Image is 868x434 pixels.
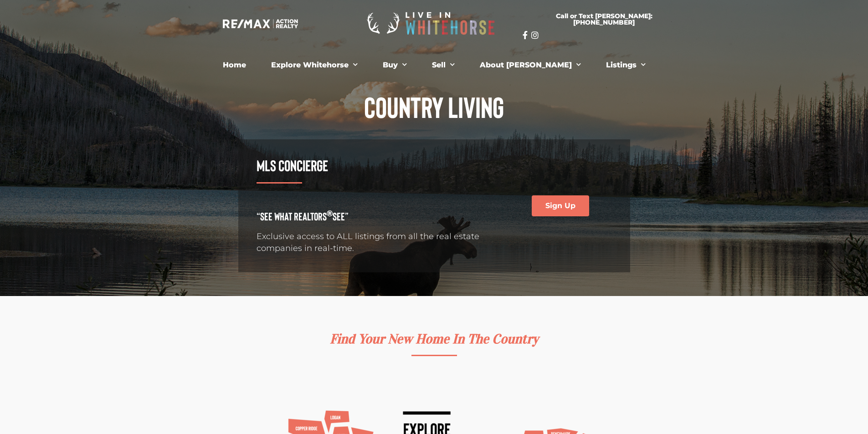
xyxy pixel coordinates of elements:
span: Sign Up [545,202,575,209]
a: Sell [425,56,462,74]
a: Explore Whitehorse [264,56,365,74]
span: Call or Text [PERSON_NAME]: [PHONE_NUMBER] [534,13,675,26]
p: Exclusive access to ALL listings from all the real estate companies in real-time. [257,231,500,254]
h3: MLS Concierge [257,158,500,173]
h1: Country Living [238,92,630,121]
a: About [PERSON_NAME] [473,56,588,74]
a: Sign Up [532,195,589,216]
a: Call or Text [PERSON_NAME]: [PHONE_NUMBER] [523,7,686,31]
sup: ® [327,208,333,218]
a: Buy [376,56,414,74]
nav: Menu [184,56,685,74]
h4: Find Your New Home In The Country [307,332,562,346]
a: Home [216,56,253,74]
a: Listings [599,56,652,74]
h4: “See What REALTORS See” [257,211,500,222]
